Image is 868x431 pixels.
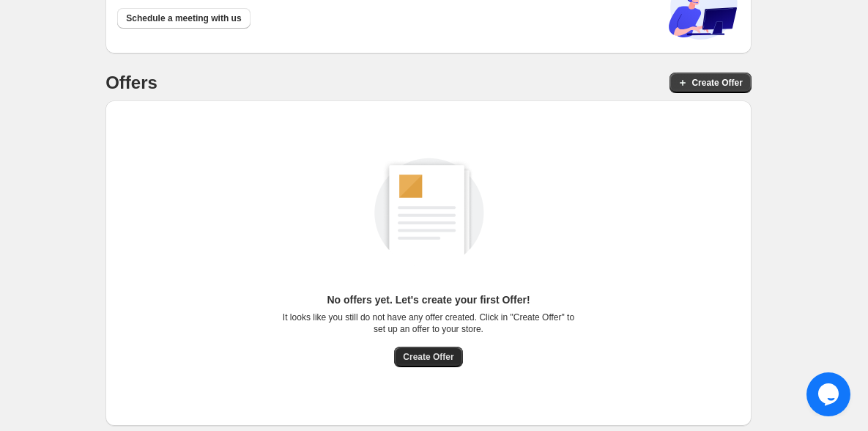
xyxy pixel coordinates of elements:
[806,372,853,416] iframe: chat widget
[403,351,453,363] span: Create Offer
[117,8,250,29] a: Schedule a meeting with us
[282,312,575,335] p: It looks like you still do not have any offer created. Click in "Create Offer" to set up an offer...
[691,77,742,89] span: Create Offer
[394,347,462,367] button: Create Offer
[105,71,157,95] h4: Offers
[669,73,751,93] button: Create Offer
[282,292,575,307] p: No offers yet. Let's create your first Offer!
[126,12,241,24] span: Schedule a meeting with us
